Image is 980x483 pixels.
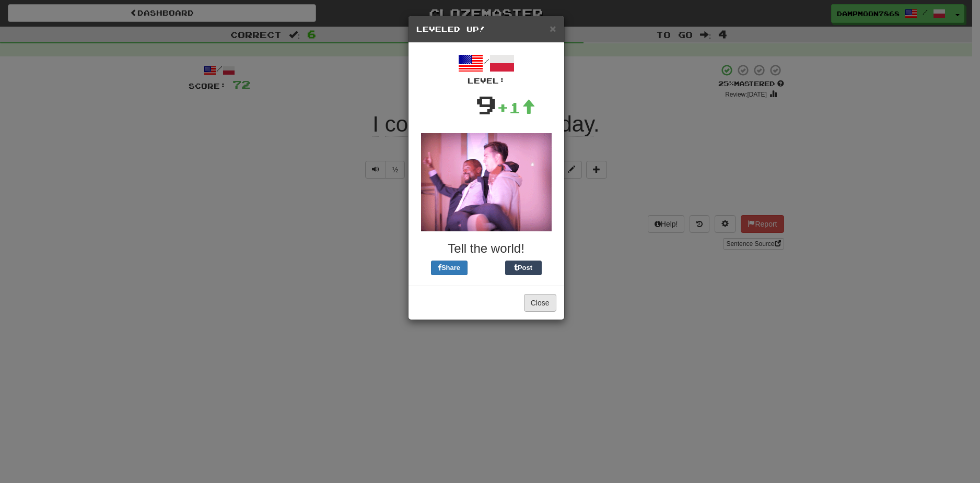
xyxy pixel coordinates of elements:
div: / [416,51,556,86]
span: × [550,22,556,34]
h3: Tell the world! [416,242,556,255]
button: Close [524,294,556,312]
div: 9 [475,86,497,123]
img: spinning-7b6715965d7e0220b69722fa66aa21efa1181b58e7b7375ebe2c5b603073e17d.gif [421,133,552,231]
button: Close [550,23,556,34]
h5: Leveled Up! [416,24,556,34]
button: Post [505,261,542,275]
div: Level: [416,76,556,86]
iframe: X Post Button [468,261,505,275]
div: +1 [497,97,535,118]
button: Share [431,261,468,275]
